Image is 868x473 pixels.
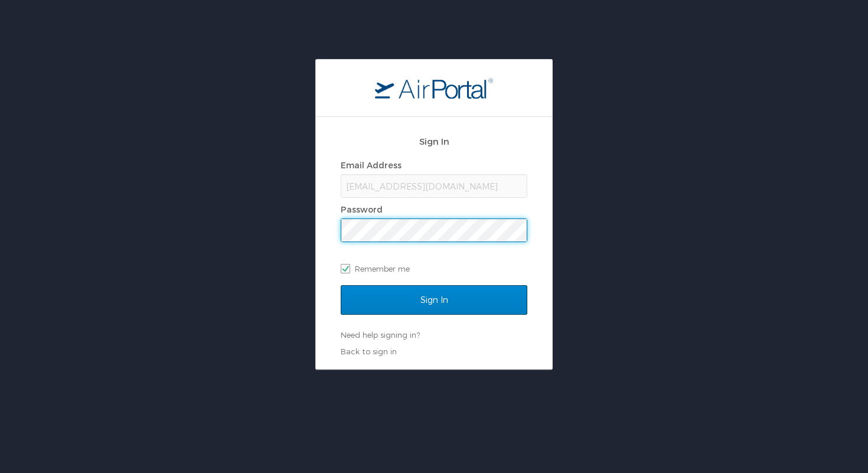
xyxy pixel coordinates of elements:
h2: Sign In [341,135,527,148]
label: Remember me [341,260,527,278]
label: Password [341,204,383,214]
a: Back to sign in [341,347,397,356]
img: logo [375,77,493,99]
input: Sign In [341,285,527,315]
label: Email Address [341,160,402,170]
a: Need help signing in? [341,330,420,340]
